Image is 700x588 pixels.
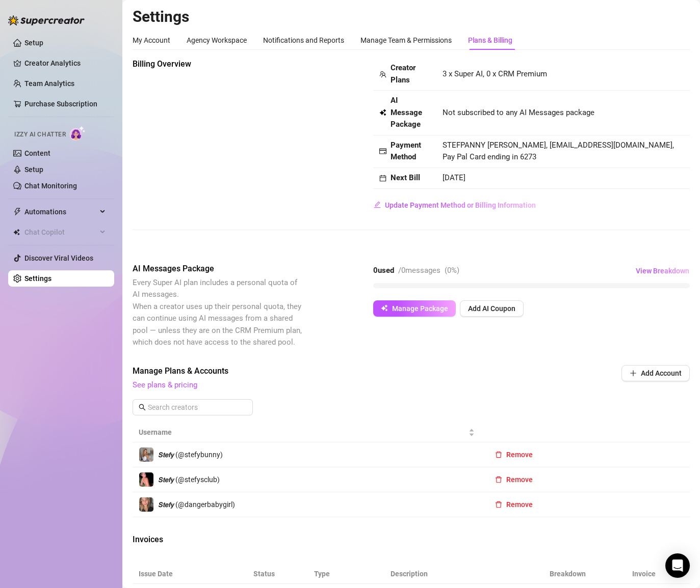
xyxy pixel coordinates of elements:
[506,500,533,509] span: Remove
[24,149,50,157] a: Content
[495,476,502,483] span: delete
[24,204,97,220] span: Automations
[360,35,452,46] div: Manage Team & Permissions
[158,500,235,509] span: 𝙎𝙩𝙚𝙛𝙮 (@dangerbabygirl)
[24,224,97,240] span: Chat Copilot
[379,175,386,182] span: calendar
[139,404,146,411] span: search
[247,564,308,584] th: Status
[187,35,247,46] div: Agency Workspace
[24,39,43,47] a: Setup
[379,148,386,155] span: credit-card
[537,564,599,584] th: Breakdown
[133,263,304,275] span: AI Messages Package
[398,266,440,275] span: / 0 messages
[14,130,66,139] span: Izzy AI Chatter
[385,201,536,209] span: Update Payment Method or Billing Information
[139,447,153,462] img: 𝙎𝙩𝙚𝙛𝙮 (@stefybunny)
[487,471,541,488] button: Remove
[13,229,20,236] img: Chat Copilot
[133,278,302,347] span: Every Super AI plan includes a personal quota of AI messages. When a creator uses up their person...
[384,564,537,584] th: Description
[506,451,533,459] span: Remove
[445,266,459,275] span: ( 0 %)
[24,274,51,283] a: Settings
[373,266,394,275] strong: 0 used
[468,35,512,46] div: Plans & Billing
[24,182,77,190] a: Chat Monitoring
[139,497,153,512] img: 𝙎𝙩𝙚𝙛𝙮 (@dangerbabygirl)
[635,263,690,279] button: View Breakdown
[133,58,304,70] span: Billing Overview
[308,564,384,584] th: Type
[636,267,689,275] span: View Breakdown
[630,370,637,377] span: plus
[133,35,170,46] div: My Account
[443,69,547,78] span: 3 x Super AI, 0 x CRM Premium
[443,107,594,119] span: Not subscribed to any AI Messages package
[373,197,536,213] button: Update Payment Method or Billing Information
[379,71,386,78] span: team
[391,63,416,85] strong: Creator Plans
[468,304,515,313] span: Add AI Coupon
[24,165,43,174] a: Setup
[460,300,524,317] button: Add AI Coupon
[133,7,690,26] h2: Settings
[139,472,153,487] img: 𝙎𝙩𝙚𝙛𝙮 (@stefysclub)
[139,427,466,438] span: Username
[487,496,541,513] button: Remove
[148,402,239,413] input: Search creators
[621,365,690,381] button: Add Account
[24,254,93,262] a: Discover Viral Videos
[391,173,420,182] strong: Next Bill
[70,126,86,141] img: AI Chatter
[443,173,465,182] span: [DATE]
[487,446,541,463] button: Remove
[24,79,74,88] a: Team Analytics
[133,365,552,377] span: Manage Plans & Accounts
[391,141,421,162] strong: Payment Method
[8,15,85,25] img: logo-BBDzfeDw.svg
[133,534,304,546] span: Invoices
[598,564,690,584] th: Invoice
[392,304,448,313] span: Manage Package
[133,380,197,389] a: See plans & pricing
[506,475,533,484] span: Remove
[133,423,481,442] th: Username
[158,451,223,459] span: 𝙎𝙩𝙚𝙛𝙮 (@stefybunny)
[263,35,344,46] div: Notifications and Reports
[158,475,220,484] span: 𝙎𝙩𝙚𝙛𝙮 (@stefysclub)
[133,564,247,584] th: Issue Date
[495,451,502,458] span: delete
[24,55,106,71] a: Creator Analytics
[495,501,502,508] span: delete
[13,208,21,216] span: thunderbolt
[665,553,690,578] div: Open Intercom Messenger
[24,100,97,108] a: Purchase Subscription
[374,201,381,208] span: edit
[373,300,456,317] button: Manage Package
[443,141,674,162] span: STEFPANNY [PERSON_NAME], [EMAIL_ADDRESS][DOMAIN_NAME], Pay Pal Card ending in 6273
[641,369,682,377] span: Add Account
[391,96,422,129] strong: AI Message Package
